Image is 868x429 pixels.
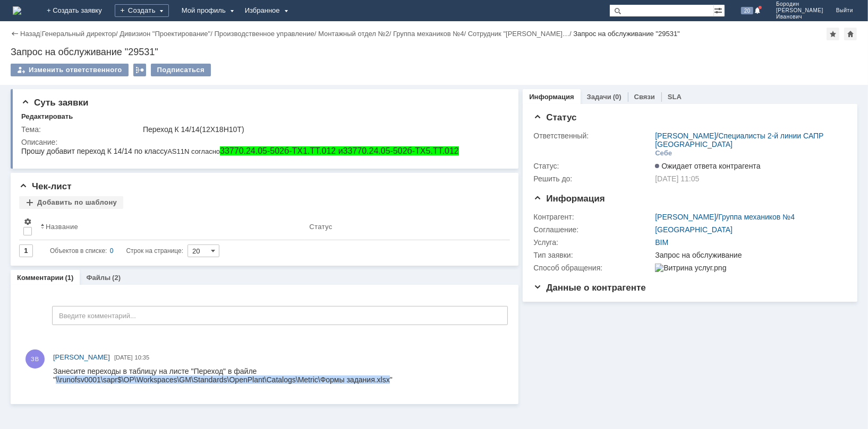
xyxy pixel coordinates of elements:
[741,7,753,14] span: 20
[714,5,725,15] span: Расширенный поиск
[573,30,680,38] div: Запрос на обслуживание "29531"
[655,162,760,170] span: Ожидает ответа контрагента
[146,1,438,9] span: AS11N согласно
[50,244,183,257] i: Строк на странице:
[53,353,110,361] span: [PERSON_NAME]
[13,6,21,15] a: Перейти на домашнюю страницу
[318,30,393,38] div: /
[133,64,146,76] div: Работа с массовостью
[21,98,88,108] span: Суть заявки
[42,30,120,38] div: /
[655,149,672,157] div: Себе
[393,30,464,38] a: Группа механиков №4
[21,125,141,134] div: Тема:
[613,93,622,101] div: (0)
[468,30,574,38] div: /
[309,223,332,231] div: Статус
[587,93,611,101] a: Задачи
[634,93,655,101] a: Связи
[50,247,107,255] span: Объектов в списке:
[533,132,653,140] div: Ответственный:
[655,264,726,272] img: Витрина услуг.png
[120,30,210,38] a: Дивизион "Проектирование"
[776,14,823,20] span: Иванович
[655,132,716,140] a: [PERSON_NAME]
[533,251,653,259] div: Тип заявки:
[86,274,110,282] a: Файлы
[393,30,468,38] div: /
[13,6,21,15] img: logo
[655,213,716,221] a: [PERSON_NAME]
[533,213,653,221] div: Контрагент:
[533,194,605,204] span: Информация
[65,274,74,282] div: (1)
[655,132,823,148] a: Специалисты 2-й линии САПР [GEOGRAPHIC_DATA]
[655,225,733,234] a: [GEOGRAPHIC_DATA]
[827,28,839,40] div: Добавить в избранное
[115,4,169,17] div: Создать
[20,30,40,38] a: Назад
[21,112,73,121] div: Редактировать
[53,352,110,363] a: [PERSON_NAME]
[529,93,574,101] a: Информация
[533,112,576,122] span: Статус
[42,30,116,38] a: Генеральный директор
[143,125,503,134] div: Переход К 14/14(12Х18Н10Т)
[46,223,78,231] div: Название
[215,30,319,38] div: /
[533,283,646,293] span: Данные о контрагенте
[844,28,857,40] div: Сделать домашней страницей
[114,354,133,361] span: [DATE]
[110,244,114,257] div: 0
[655,174,699,183] span: [DATE] 11:05
[655,132,841,148] div: /
[305,213,501,240] th: Статус
[468,30,569,38] a: Сотрудник "[PERSON_NAME]…
[40,29,41,37] div: |
[533,174,653,183] div: Решить до:
[36,213,305,240] th: Название
[215,30,314,38] a: Производственное управление
[776,1,823,7] span: Бородин
[655,213,795,221] div: /
[533,225,653,234] div: Соглашение:
[655,238,668,247] a: BIM
[318,30,389,38] a: Монтажный отдел №2
[533,238,653,247] div: Услуга:
[776,7,823,14] span: [PERSON_NAME]
[112,274,121,282] div: (2)
[21,138,505,146] div: Описание:
[668,93,682,101] a: SLA
[135,354,150,361] span: 10:35
[718,213,795,221] a: Группа механиков №4
[23,217,32,226] span: Настройки
[120,30,214,38] div: /
[19,181,72,191] span: Чек-лист
[533,264,653,272] div: Способ обращения:
[655,251,841,259] div: Запрос на обслуживание
[11,47,857,57] div: Запрос на обслуживание "29531"
[17,274,64,282] a: Комментарии
[533,162,653,170] div: Статус:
